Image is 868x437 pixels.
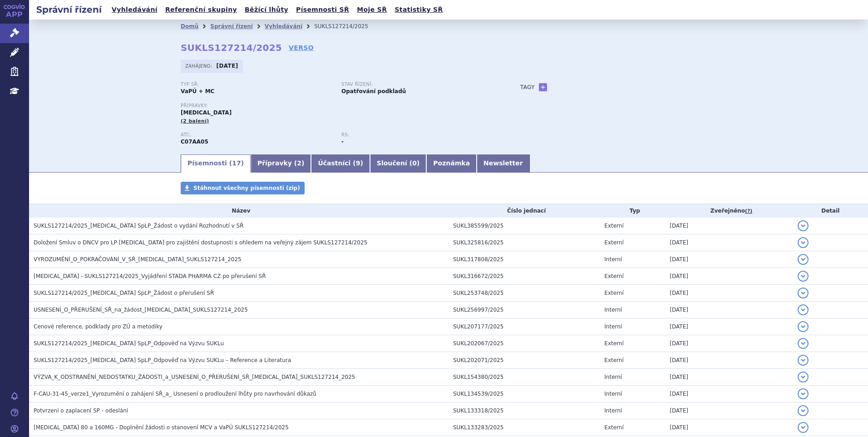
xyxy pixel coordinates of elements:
td: [DATE] [665,302,793,318]
a: Účastníci (9) [311,154,370,173]
span: Propranolol - SUKLS127214/2025_Vyjádření STADA PHARMA CZ po přerušení SŘ [34,273,266,279]
td: SUKL134539/2025 [449,386,600,402]
td: [DATE] [665,352,793,369]
a: Vyhledávání [109,4,160,16]
span: Externí [604,239,623,246]
td: [DATE] [665,285,793,302]
span: Zahájeno: [185,62,214,70]
a: Písemnosti SŘ [293,4,352,16]
p: RS: [341,132,493,138]
td: [DATE] [665,369,793,386]
td: SUKL317808/2025 [449,251,600,268]
td: SUKL202067/2025 [449,335,600,352]
a: Sloučení (0) [370,154,426,173]
span: Externí [604,357,623,363]
p: Přípravky: [181,103,502,109]
p: ATC: [181,132,332,138]
strong: [DATE] [217,63,238,69]
td: SUKL202071/2025 [449,352,600,369]
td: [DATE] [665,318,793,335]
span: Interní [604,407,622,414]
span: Doložení Smluv o DNCV pro LP Propranolol pro zajištění dostupnosti s ohledem na veřejný zájem SUK... [34,239,367,246]
button: detail [798,388,809,399]
span: Interní [604,374,622,380]
th: Typ [600,204,665,218]
button: detail [798,220,809,231]
strong: VaPÚ + MC [181,88,214,94]
strong: PROPRANOLOL [181,139,208,145]
span: SUKLS127214/2025_Propranolol SpLP_Odpověď na Výzvu SUKLu [34,340,224,347]
a: Přípravky (2) [251,154,311,173]
span: [MEDICAL_DATA] [181,109,232,116]
p: Typ SŘ: [181,82,332,87]
strong: - [341,139,344,145]
td: [DATE] [665,234,793,251]
p: Stav řízení: [341,82,493,87]
button: detail [798,271,809,282]
td: SUKL133283/2025 [449,419,600,436]
a: Domů [181,23,198,30]
span: Interní [604,256,622,263]
a: VERSO [289,43,314,52]
span: Cenové reference, podklady pro ZÚ a metodiky [34,323,163,330]
th: Zveřejněno [665,204,793,218]
button: detail [798,355,809,366]
td: SUKL253748/2025 [449,285,600,302]
h2: Správní řízení [29,3,109,16]
a: Stáhnout všechny písemnosti (zip) [181,182,305,194]
td: [DATE] [665,386,793,402]
button: detail [798,288,809,298]
abbr: (?) [745,208,752,214]
span: VÝZVA_K_ODSTRANĚNÍ_NEDOSTATKU_ŽÁDOSTI_a_USNESENÍ_O_PŘERUŠENÍ_SŘ_PROPRANOLOL_SUKLS127214_2025 [34,374,355,380]
span: VYROZUMĚNÍ_O_POKRAČOVÁNÍ_V_SŘ_PROPRANOLOL_SUKLS127214_2025 [34,256,242,263]
td: [DATE] [665,268,793,285]
span: Externí [604,340,623,347]
span: Externí [604,290,623,296]
span: USNESENÍ_O_PŘERUŠENÍ_SŘ_na_žádost_PROPRANOLOL_SUKLS127214_2025 [34,307,248,313]
span: Stáhnout všechny písemnosti (zip) [193,185,300,191]
td: SUKL207177/2025 [449,318,600,335]
a: + [539,83,547,91]
span: Externí [604,223,623,229]
span: Interní [604,391,622,397]
span: 9 [356,159,360,167]
span: 0 [412,159,417,167]
a: Správní řízení [210,23,253,30]
button: detail [798,405,809,416]
td: [DATE] [665,218,793,234]
a: Newsletter [477,154,530,173]
button: detail [798,321,809,332]
a: Moje SŘ [354,4,390,16]
span: (2 balení) [181,118,209,124]
a: Písemnosti (17) [181,154,251,173]
span: F-CAU-31-45_verze1_Vyrozumění o zahájení SŘ_a_ Usnesení o prodloužení lhůty pro navrhování důkazů [34,391,316,397]
button: detail [798,338,809,349]
td: [DATE] [665,419,793,436]
li: SUKLS127214/2025 [314,20,380,33]
td: SUKL325816/2025 [449,234,600,251]
span: 17 [232,159,241,167]
a: Poznámka [426,154,477,173]
td: [DATE] [665,251,793,268]
span: SUKLS127214/2025_Propranolol SpLP_Žádost o přerušení SŘ [34,290,214,296]
td: [DATE] [665,335,793,352]
h3: Tagy [520,82,535,93]
span: SUKLS127214/2025_Propranolol SpLP_Žádost o vydání Rozhodnutí v SŘ [34,223,244,229]
th: Název [29,204,449,218]
a: Statistiky SŘ [392,4,445,16]
td: SUKL256997/2025 [449,302,600,318]
span: 2 [297,159,301,167]
span: Externí [604,273,623,279]
strong: SUKLS127214/2025 [181,42,282,53]
button: detail [798,372,809,382]
span: Interní [604,307,622,313]
button: detail [798,254,809,265]
strong: Opatřování podkladů [341,88,406,94]
button: detail [798,422,809,433]
button: detail [798,304,809,315]
span: Propranolol 80 a 160MG - Doplnění žádosti o stanovení MCV a VaPÚ SUKLS127214/2025 [34,424,289,431]
a: Vyhledávání [265,23,302,30]
span: Interní [604,323,622,330]
button: detail [798,237,809,248]
th: Detail [793,204,868,218]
